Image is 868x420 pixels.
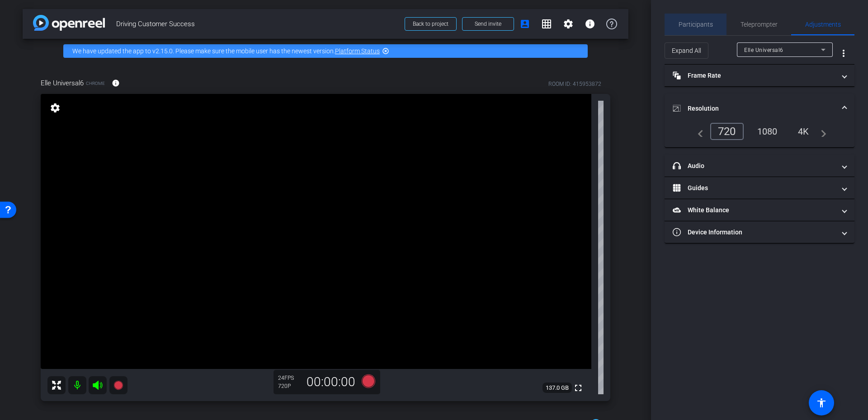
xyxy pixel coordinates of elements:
button: Expand All [665,42,708,59]
span: Participants [679,21,713,28]
mat-icon: settings [49,103,61,113]
span: Expand All [672,42,701,59]
mat-expansion-panel-header: Guides [665,177,854,199]
mat-icon: more_vert [838,48,849,59]
mat-panel-title: Guides [673,183,835,193]
mat-expansion-panel-header: Frame Rate [665,65,854,86]
mat-panel-title: Resolution [673,104,835,113]
div: 720P [278,383,301,390]
mat-icon: fullscreen [573,383,584,393]
mat-panel-title: Frame Rate [673,71,835,80]
button: Back to project [405,17,457,31]
div: 720 [710,123,744,140]
div: Resolution [665,123,854,147]
div: 24 [278,374,301,382]
mat-icon: info [585,19,595,29]
mat-icon: settings [563,19,574,29]
span: Driving Customer Success [116,15,399,33]
mat-panel-title: Audio [673,161,835,171]
span: 137.0 GB [542,383,572,393]
mat-icon: highlight_off [382,47,389,55]
mat-icon: account_box [519,19,530,29]
span: Teleprompter [741,21,778,28]
img: app-logo [33,15,105,31]
mat-expansion-panel-header: White Balance [665,199,854,221]
div: 00:00:00 [301,374,361,390]
mat-icon: navigate_before [693,126,703,137]
span: Back to project [413,21,448,27]
span: Chrome [86,80,105,87]
span: Elle Universal6 [744,47,783,53]
span: Adjustments [805,21,841,28]
div: We have updated the app to v2.15.0. Please make sure the mobile user has the newest version. [63,44,588,58]
button: Send invite [462,17,514,31]
button: More Options for Adjustments Panel [833,42,854,64]
mat-icon: info [112,79,120,87]
mat-icon: accessibility [816,397,827,408]
mat-expansion-panel-header: Audio [665,155,854,177]
div: 1080 [750,124,784,139]
mat-expansion-panel-header: Resolution [665,94,854,123]
span: Send invite [475,20,501,28]
mat-icon: navigate_next [816,126,826,137]
mat-panel-title: Device Information [673,228,835,237]
mat-panel-title: White Balance [673,205,835,215]
span: FPS [284,375,294,381]
div: 4K [791,124,816,139]
mat-expansion-panel-header: Device Information [665,221,854,243]
span: Elle Universal6 [41,78,84,88]
div: ROOM ID: 415953872 [548,80,601,88]
a: Platform Status [335,47,380,55]
mat-icon: grid_on [541,19,552,29]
